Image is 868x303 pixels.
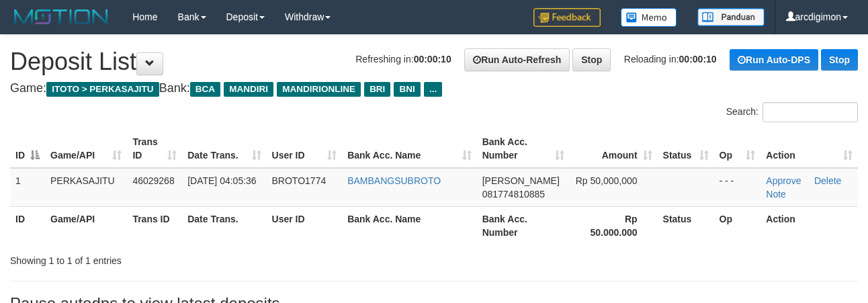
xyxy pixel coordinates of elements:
[572,48,611,71] a: Stop
[46,82,159,97] span: ITOTO > PERKASAJITU
[224,82,273,97] span: MANDIRI
[576,175,638,186] span: Rp 50,000,000
[624,54,717,64] span: Reloading in:
[190,82,220,97] span: BCA
[342,130,477,168] th: Bank Acc. Name: activate to sort column ascending
[482,175,560,186] span: [PERSON_NAME]
[182,206,266,245] th: Date Trans.
[570,206,657,245] th: Rp 50.000.000
[482,189,545,200] span: Copy 081774810885 to clipboard
[10,7,112,27] img: MOTION_logo.png
[424,82,442,97] span: ...
[714,130,761,168] th: Op: activate to sort column ascending
[763,102,858,122] input: Search:
[182,130,266,168] th: Date Trans.: activate to sort column ascending
[10,168,45,207] td: 1
[10,249,351,267] div: Showing 1 to 1 of 1 entries
[394,82,420,97] span: BNI
[821,49,858,71] a: Stop
[679,54,717,64] strong: 00:00:10
[714,168,761,207] td: - - -
[761,130,858,168] th: Action: activate to sort column ascending
[570,130,657,168] th: Amount: activate to sort column ascending
[814,175,841,186] a: Delete
[414,54,451,64] strong: 00:00:10
[477,130,570,168] th: Bank Acc. Number: activate to sort column ascending
[10,206,45,245] th: ID
[267,206,343,245] th: User ID
[714,206,761,245] th: Op
[697,8,765,26] img: panduan.png
[277,82,361,97] span: MANDIRIONLINE
[533,8,601,27] img: Feedback.jpg
[10,130,45,168] th: ID: activate to sort column descending
[127,206,182,245] th: Trans ID
[658,206,714,245] th: Status
[45,206,127,245] th: Game/API
[45,168,127,207] td: PERKASAJITU
[132,175,174,186] span: 46029268
[726,102,858,122] label: Search:
[127,130,182,168] th: Trans ID: activate to sort column ascending
[10,48,858,75] h1: Deposit List
[267,130,343,168] th: User ID: activate to sort column ascending
[10,82,858,95] h4: Game: Bank:
[364,82,390,97] span: BRI
[730,49,818,71] a: Run Auto-DPS
[355,54,451,64] span: Refreshing in:
[658,130,714,168] th: Status: activate to sort column ascending
[187,175,256,186] span: [DATE] 04:05:36
[766,175,801,186] a: Approve
[766,189,786,200] a: Note
[477,206,570,245] th: Bank Acc. Number
[621,8,677,27] img: Button%20Memo.svg
[464,48,570,71] a: Run Auto-Refresh
[342,206,477,245] th: Bank Acc. Name
[45,130,127,168] th: Game/API: activate to sort column ascending
[347,175,441,186] a: BAMBANGSUBROTO
[761,206,858,245] th: Action
[272,175,327,186] span: BROTO1774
